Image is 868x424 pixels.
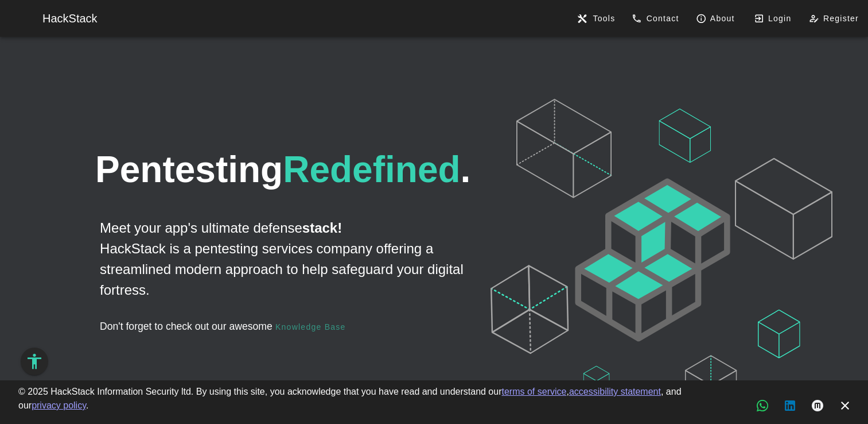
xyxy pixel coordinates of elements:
[21,348,48,375] button: Accessibility Options
[502,387,567,396] a: terms of service
[592,14,615,23] span: Tools
[776,392,804,419] a: LinkedIn button, new tab
[804,392,831,419] a: Medium articles, new tab
[757,13,792,24] span: Login
[275,322,346,332] span: Knowledge Base
[283,149,460,190] span: Redefined
[569,387,661,396] a: accessibility statement
[18,385,717,413] div: © 2025 HackStack Information Security ltd. By using this site, you acknowledge that you have read...
[100,218,477,321] h2: Meet your app's ultimate defense
[100,238,477,300] div: HackStack is a pentesting services company offering a streamlined modern approach to help safegua...
[302,220,342,236] strong: stack!
[266,317,355,337] button: Knowledge Base
[749,392,776,419] a: WhatsApp chat, new tab
[42,12,69,25] span: Hack
[699,13,735,24] span: About
[812,13,859,24] span: Register
[95,142,474,197] h1: Pentesting .
[100,317,477,337] div: Don't forget to check out our awesome
[42,10,306,26] div: Stack
[32,400,86,410] a: privacy policy
[635,13,679,24] span: Contact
